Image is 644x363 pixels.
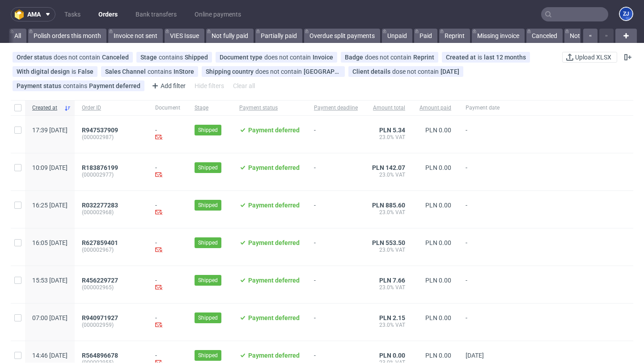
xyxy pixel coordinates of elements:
span: Payment deferred [248,239,300,246]
a: R564896678 [82,352,120,359]
span: Payment deferred [248,277,300,284]
span: R940971927 [82,314,118,321]
span: Sales Channel [105,68,148,75]
span: Payment deferred [248,164,300,171]
a: Bank transfers [130,7,182,21]
a: Missing invoice [472,29,525,43]
div: - [155,127,180,142]
span: is [478,54,484,61]
span: Shipped [198,164,218,172]
span: PLN 0.00 [425,314,451,321]
a: Paid [414,29,437,43]
div: InStore [174,68,194,75]
span: (000002968) [82,209,141,216]
span: 10:09 [DATE] [32,164,68,171]
span: R564896678 [82,352,118,359]
div: Canceled [102,54,129,61]
div: - [155,239,180,255]
span: R456229727 [82,277,118,284]
div: Hide filters [193,80,226,92]
span: (000002977) [82,171,141,178]
span: Client details [352,68,392,75]
span: PLN 553.50 [372,239,405,246]
span: Shipped [198,351,218,359]
span: does not contain [54,54,102,61]
a: All [9,29,26,43]
span: Order ID [82,104,141,112]
span: - [314,239,358,255]
div: Clear all [231,80,257,92]
span: (000002967) [82,246,141,253]
span: R032277283 [82,202,118,209]
span: Shipped [198,201,218,209]
span: Shipped [198,276,218,284]
a: R947537909 [82,127,120,134]
span: 23.0% VAT [372,171,405,178]
span: Payment deferred [248,352,300,359]
span: R947537909 [82,127,118,134]
span: Upload XLSX [573,54,613,60]
span: With digital design [17,68,72,75]
a: Tasks [59,7,86,21]
span: Amount total [372,104,405,112]
button: ama [11,7,55,21]
a: R183876199 [82,164,120,171]
a: R032277283 [82,202,120,209]
a: Polish orders this month [28,29,106,43]
div: False [78,68,93,75]
span: 15:53 [DATE] [32,277,68,284]
span: ama [27,11,41,17]
a: Canceled [526,29,563,43]
span: Shipped [198,126,218,134]
span: 23.0% VAT [372,246,405,253]
span: - [466,239,500,255]
span: PLN 0.00 [425,239,451,246]
span: PLN 5.34 [379,127,405,134]
a: Reprint [439,29,470,43]
span: Created at [446,54,478,61]
span: PLN 7.66 [379,277,405,284]
span: Payment status [239,104,300,112]
a: Not fully paid [206,29,254,43]
span: PLN 0.00 [425,127,451,134]
span: Payment deadline [314,104,358,112]
span: contains [148,68,174,75]
div: Reprint [413,54,434,61]
span: R183876199 [82,164,118,171]
a: Partially paid [255,29,302,43]
span: PLN 885.60 [372,202,405,209]
span: [DATE] [466,352,484,359]
span: Stage [195,104,225,112]
span: 23.0% VAT [372,284,405,291]
span: - [466,127,500,142]
span: does not contain [255,68,304,75]
a: Invoice not sent [108,29,163,43]
span: Shipping country [206,68,255,75]
span: Payment deferred [248,202,300,209]
span: 23.0% VAT [372,321,405,329]
span: - [466,202,500,217]
span: dose not contain [392,68,441,75]
div: - [155,314,180,330]
span: - [314,277,358,292]
span: (000002965) [82,284,141,291]
span: Order status [17,54,54,61]
span: does not contain [264,54,313,61]
span: Badge [345,54,365,61]
span: Payment deferred [248,127,300,134]
div: Invoice [313,54,333,61]
span: - [466,164,500,180]
div: - [155,277,180,292]
span: 16:25 [DATE] [32,202,68,209]
span: Payment deferred [248,314,300,321]
button: Upload XLSX [562,52,617,63]
span: Document type [220,54,264,61]
span: 07:00 [DATE] [32,314,68,321]
div: [DATE] [441,68,459,75]
span: PLN 0.00 [425,352,451,359]
span: PLN 0.00 [379,352,405,359]
span: - [314,202,358,217]
span: 23.0% VAT [372,209,405,216]
a: Unpaid [382,29,412,43]
span: contains [63,82,89,89]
